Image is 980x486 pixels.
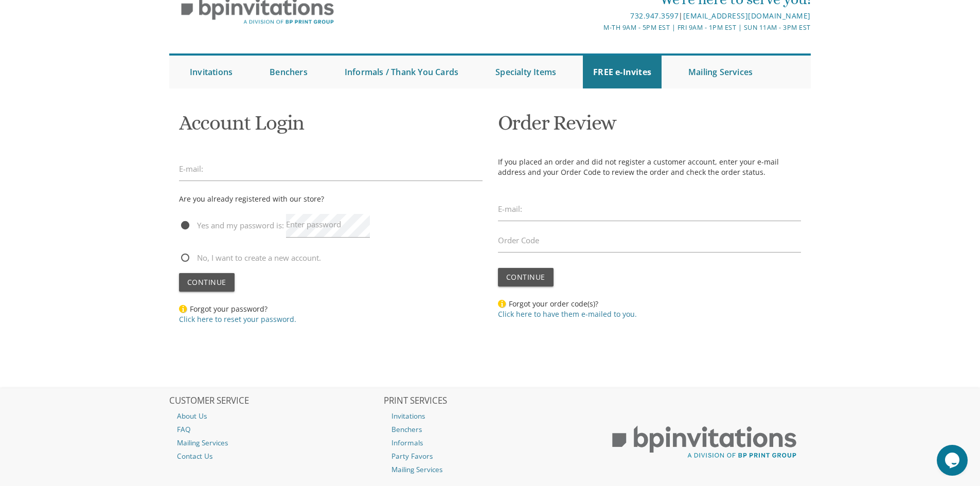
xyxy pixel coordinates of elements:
a: Specialty Items [485,56,566,88]
a: Mailing Services [678,56,763,88]
a: 732.947.3597 [630,11,679,21]
a: Mailing Services [169,436,382,449]
a: About Us [169,409,382,423]
span: No, I want to create a new account. [179,251,321,264]
div: M-Th 9am - 5pm EST | Fri 9am - 1pm EST | Sun 11am - 3pm EST [384,22,811,33]
a: FREE e-Invites [583,56,662,88]
div: | [384,10,811,22]
h1: Account Login [179,112,483,142]
img: Forgot your password? [179,304,187,313]
a: FAQ [169,423,382,436]
div: Are you already registered with our store? [179,193,324,205]
label: E-mail: [498,204,522,214]
h1: Order Review [498,112,801,142]
a: Informals [384,436,597,449]
span: Yes and my password is: [179,219,284,232]
img: Forgot your order code(s)? [498,299,506,308]
p: If you placed an order and did not register a customer account, enter your e-mail address and you... [498,157,801,177]
a: Benchers [384,423,597,436]
label: E-mail: [179,164,203,174]
a: Informals / Thank You Cards [334,56,469,88]
h2: PRINT SERVICES [384,396,597,406]
label: Enter password [286,219,341,230]
button: Continue [179,273,235,292]
a: Benchers [259,56,318,88]
h2: CUSTOMER SERVICE [169,396,382,406]
a: Contact Us [169,449,382,463]
a: [EMAIL_ADDRESS][DOMAIN_NAME] [683,11,811,21]
a: Invitations [384,409,597,423]
span: Forgot your order code(s)? [498,299,637,319]
a: Invitations [180,56,243,88]
img: BP Print Group [598,417,811,468]
a: Click here to have them e-mailed to you. [498,309,637,319]
span: Forgot your password? [179,304,296,324]
span: Continue [506,272,545,282]
button: Continue [498,268,554,286]
a: Party Favors [384,449,597,463]
iframe: chat widget [937,445,970,476]
a: Mailing Services [384,463,597,476]
a: Click here to reset your password. [179,314,296,324]
label: Order Code [498,235,539,246]
span: Continue [187,277,226,287]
